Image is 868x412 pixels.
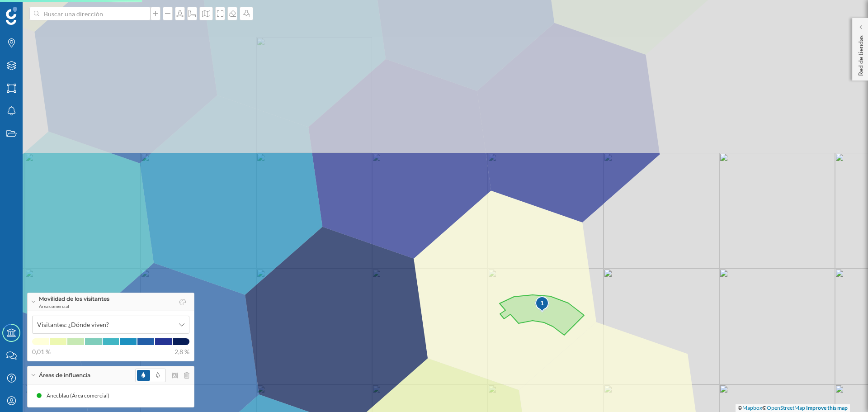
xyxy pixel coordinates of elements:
div: © © [736,404,850,412]
a: OpenStreetMap [767,404,805,411]
p: Red de tiendas [856,32,865,76]
span: Visitantes: ¿Dónde viven? [37,320,109,329]
div: 1 [535,298,550,308]
a: Improve this map [806,404,848,411]
img: pois-map-marker.svg [535,296,550,313]
span: 2,8 % [175,347,189,356]
span: Áreas de influencia [39,371,90,379]
img: Geoblink Logo [6,7,17,25]
div: 1 [535,296,548,312]
span: Soporte [18,6,50,14]
div: Ànecblau (Área comercial) [47,391,114,400]
a: Mapbox [742,404,762,411]
span: Movilidad de los visitantes [39,295,109,303]
span: Área comercial [39,303,109,309]
span: 0,01 % [32,347,51,356]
